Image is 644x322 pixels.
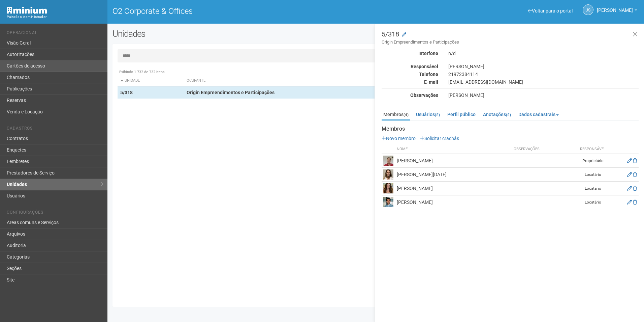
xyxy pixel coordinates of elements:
td: [PERSON_NAME] [395,195,512,209]
a: Usuários(2) [414,109,442,119]
td: [PERSON_NAME] [395,182,512,195]
div: [EMAIL_ADDRESS][DOMAIN_NAME] [443,79,644,85]
a: Editar membro [627,172,632,177]
li: Cadastros [7,126,102,133]
strong: Membros [382,126,639,132]
a: Editar membro [627,186,632,191]
img: Minium [7,7,47,14]
img: user.png [383,169,393,180]
th: Nome [395,145,512,154]
a: Modificar a unidade [402,31,406,38]
div: Telefone [377,71,443,77]
a: Membros(4) [382,109,410,120]
div: [PERSON_NAME] [443,92,644,98]
img: user.png [383,183,393,193]
div: Interfone [377,50,443,56]
th: Ocupante: activate to sort column ascending [184,75,412,86]
a: Dados cadastrais [517,109,560,119]
strong: 5/318 [120,90,133,95]
div: Responsável [377,63,443,70]
div: 21972384114 [443,71,644,77]
a: Excluir membro [633,199,637,205]
td: [PERSON_NAME] [395,154,512,168]
a: Editar membro [627,199,632,205]
strong: Origin Empreendimentos e Participações [187,90,275,95]
div: Painel do Administrador [7,14,102,20]
div: n/d [443,50,644,56]
th: Unidade: activate to sort column descending [118,75,184,86]
a: Excluir membro [633,158,637,163]
a: Perfil público [446,109,477,119]
div: Exibindo 1-732 de 732 itens [118,69,634,75]
a: JS [583,4,593,15]
a: Editar membro [627,158,632,163]
li: Configurações [7,210,102,217]
small: Origin Empreendimentos e Participações [382,39,639,45]
td: [PERSON_NAME][DATE] [395,168,512,182]
small: (2) [506,112,511,117]
small: (4) [404,112,409,117]
div: E-mail [377,79,443,85]
li: Operacional [7,30,102,37]
img: user.png [383,156,393,166]
a: Solicitar crachás [420,136,459,141]
a: Voltar para o portal [528,8,573,14]
small: (2) [435,112,440,117]
a: [PERSON_NAME] [597,8,637,14]
h2: Unidades [112,29,326,39]
img: user.png [383,197,393,207]
th: Responsável [576,145,610,154]
h1: O2 Corporate & Offices [112,7,371,16]
th: Observações [512,145,576,154]
h3: 5/318 [382,31,639,45]
a: Novo membro [382,136,416,141]
td: Locatário [576,182,610,195]
span: Jeferson Souza [597,1,633,13]
td: Proprietário [576,154,610,168]
a: Anotações(2) [481,109,513,119]
div: [PERSON_NAME] [443,63,644,70]
td: Locatário [576,195,610,209]
td: Locatário [576,168,610,182]
a: Excluir membro [633,172,637,177]
div: Observações [377,92,443,98]
a: Excluir membro [633,186,637,191]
